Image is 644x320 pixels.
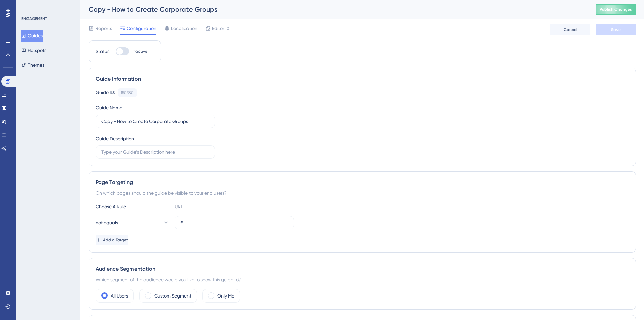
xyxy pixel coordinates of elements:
label: All Users [111,292,128,300]
div: URL [175,202,249,211]
span: Reports [95,24,112,32]
button: Guides [21,30,43,42]
label: Custom Segment [154,292,191,300]
button: Hotspots [21,44,46,56]
div: Page Targeting [96,178,629,186]
button: Add a Target [96,235,128,245]
span: Configuration [127,24,156,32]
span: Publish Changes [600,7,632,12]
span: Cancel [563,27,577,32]
input: Type your Guide’s Description here [101,148,209,156]
div: Guide Name [96,104,122,112]
input: yourwebsite.com/path [180,219,288,226]
div: Which segment of the audience would you like to show this guide to? [96,276,629,284]
span: Save [611,27,621,32]
div: Choose A Rule [96,202,169,211]
input: Type your Guide’s Name here [101,118,209,125]
div: ENGAGEMENT [21,16,47,21]
span: Inactive [132,49,147,54]
div: 150380 [121,90,134,95]
div: Guide Information [96,75,629,83]
div: On which pages should the guide be visible to your end users? [96,189,629,197]
span: Add a Target [103,237,128,243]
div: Guide Description [96,135,134,143]
label: Only Me [217,292,234,300]
div: Audience Segmentation [96,265,629,273]
div: Copy - How to Create Corporate Groups [89,5,579,14]
span: not equals [96,219,118,227]
button: Save [596,24,636,35]
button: Cancel [550,24,590,35]
span: Localization [171,24,197,32]
div: Status: [96,47,110,55]
div: Guide ID: [96,88,115,97]
button: Themes [21,59,44,71]
button: not equals [96,216,169,229]
span: Editor [212,24,224,32]
button: Publish Changes [596,4,636,15]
